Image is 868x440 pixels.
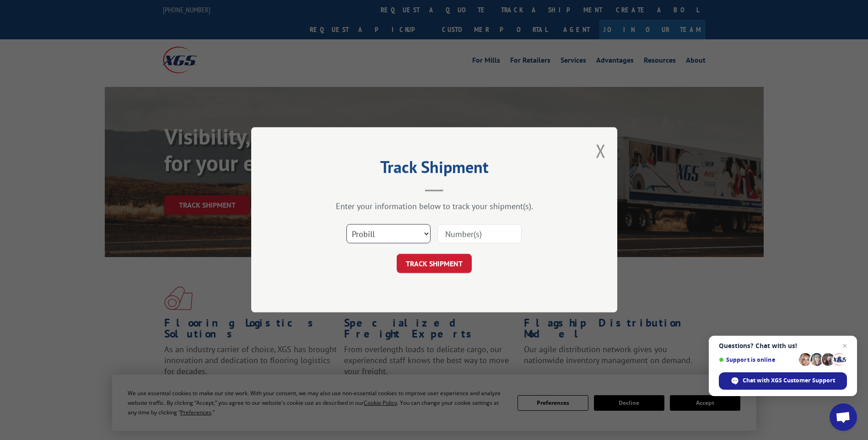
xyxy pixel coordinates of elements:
[719,356,796,363] span: Support is online
[719,372,847,390] div: Chat with XGS Customer Support
[719,342,847,349] span: Questions? Chat with us!
[397,254,472,274] button: TRACK SHIPMENT
[596,139,606,163] button: Close modal
[830,403,857,431] div: Open chat
[297,201,571,212] div: Enter your information below to track your shipment(s).
[743,376,835,385] span: Chat with XGS Customer Support
[297,161,571,178] h2: Track Shipment
[437,225,522,244] input: Number(s)
[839,340,850,351] span: Close chat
